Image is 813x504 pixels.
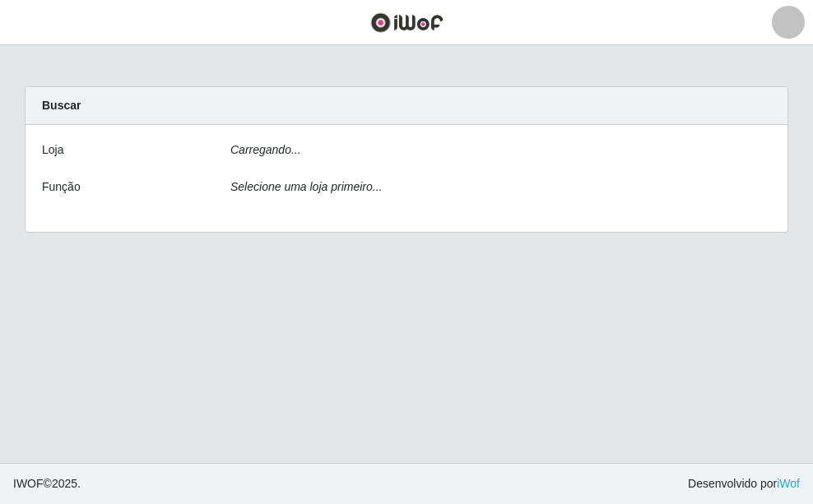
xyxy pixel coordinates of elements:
[42,99,81,112] strong: Buscar
[42,141,63,159] label: Loja
[230,143,301,156] i: Carregando...
[42,178,81,196] label: Função
[230,180,382,193] i: Selecione uma loja primeiro...
[370,12,444,33] img: CoreUI Logo
[777,477,800,490] a: iWof
[13,475,81,492] span: © 2025 .
[688,475,800,492] span: Desenvolvido por
[13,477,44,490] span: IWOF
